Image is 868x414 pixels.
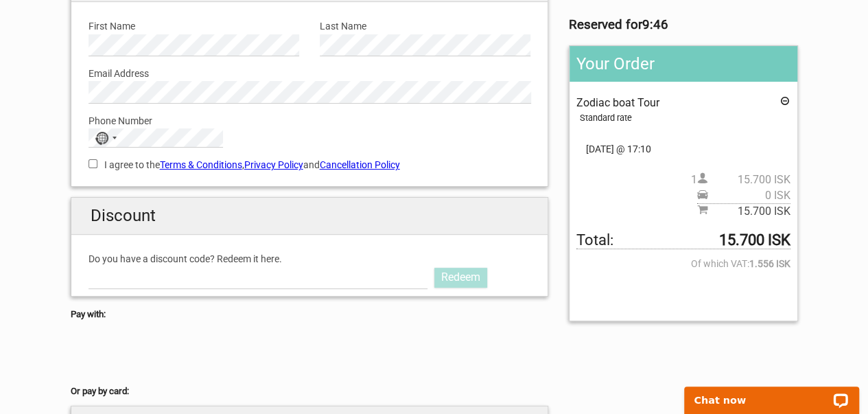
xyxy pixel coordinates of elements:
a: Terms & Conditions [160,159,242,170]
a: Redeem [434,268,487,287]
strong: 9:46 [642,17,668,32]
h2: Your Order [570,46,797,82]
h3: Reserved for [569,17,797,32]
label: Phone Number [89,113,531,128]
span: 0 ISK [708,188,790,203]
span: Total to be paid [576,233,790,249]
span: Zodiac boat Tour [576,96,659,109]
label: I agree to the , and [89,157,531,172]
span: Of which VAT: [576,256,790,271]
label: Last Name [320,19,530,34]
div: Standard rate [580,111,790,126]
h5: Or pay by card: [71,384,549,399]
label: Do you have a discount code? Redeem it here. [89,251,531,266]
span: Subtotal [697,203,790,219]
button: Selected country [89,129,124,147]
span: 15.700 ISK [708,172,790,187]
span: 1 person(s) [691,172,790,187]
a: Privacy Policy [244,159,303,170]
label: First Name [89,19,299,34]
span: [DATE] @ 17:10 [576,141,790,157]
strong: 1.556 ISK [749,256,790,271]
h5: Pay with: [71,307,549,322]
h2: Discount [71,198,548,234]
iframe: Cadre de bouton sécurisé pour le paiement [71,339,194,367]
label: Email Address [89,66,531,81]
iframe: LiveChat chat widget [675,371,868,414]
strong: 15.700 ISK [719,233,790,248]
span: 15.700 ISK [708,204,790,219]
a: Cancellation Policy [320,159,400,170]
span: Pickup price [697,188,790,203]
